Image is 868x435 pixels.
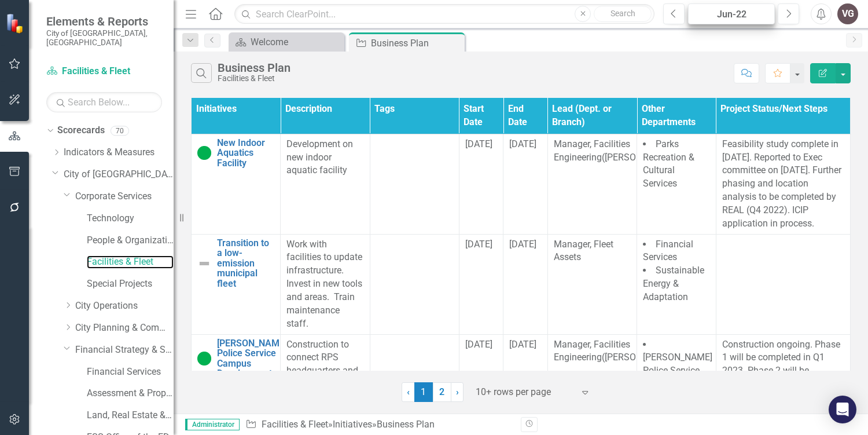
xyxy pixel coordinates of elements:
div: Business Plan [377,419,435,430]
a: Assessment & Property Revenue Services [87,387,174,400]
span: 1 [414,382,433,402]
p: Manager, Fleet Assets [554,238,631,265]
a: Scorecards [57,124,105,137]
span: [DATE] [465,138,492,149]
div: Welcome [251,35,341,49]
a: Technology [87,212,174,225]
a: Transition to a low-emission municipal fleet [217,238,274,289]
td: Double-Click to Edit [503,134,548,234]
p: Feasibility study complete in [DATE]. Reported to Exec committee on [DATE]. Further phasing and l... [722,138,844,231]
a: Initiatives [333,419,372,430]
td: Double-Click to Edit [370,134,459,234]
span: Sustainable Energy & Adaptation [643,265,704,302]
span: Search [610,9,635,18]
img: ClearPoint Strategy [6,13,26,33]
a: City Operations [75,299,174,313]
td: Double-Click to Edit [716,134,850,234]
a: Indicators & Measures [64,146,174,159]
td: Double-Click to Edit Right Click for Context Menu [192,234,281,334]
a: City Planning & Community Services [75,321,174,335]
button: Search [594,6,652,22]
span: ([PERSON_NAME]) [602,352,678,363]
p: Development on new indoor aquatic facility [286,138,363,178]
a: Land, Real Estate & Economic Development [87,409,174,422]
td: Double-Click to Edit [547,234,637,334]
span: › [456,386,459,397]
a: Welcome [231,35,341,49]
span: Parks Recreation & Cultural Services [643,138,694,189]
div: » » [245,418,512,432]
span: Elements & Reports [46,14,162,28]
img: Not Defined [197,257,211,270]
input: Search ClearPoint... [234,4,654,24]
a: Financial Services [87,365,174,379]
span: [DATE] [465,239,492,250]
p: Manager, Facilities Engineering [554,338,631,365]
span: [DATE] [465,339,492,350]
div: Jun-22 [692,8,771,21]
a: Facilities & Fleet [87,255,174,269]
td: Double-Click to Edit Right Click for Context Menu [192,134,281,234]
p: Work with facilities to update infrastructure. Invest in new tools and areas. Train maintenance s... [286,238,363,331]
a: 2 [433,382,451,402]
img: On Target [197,352,211,365]
span: [DATE] [509,138,536,149]
input: Search Below... [46,92,162,112]
a: [PERSON_NAME] Police Service Campus Development [217,338,287,379]
td: Double-Click to Edit [637,234,716,334]
td: Double-Click to Edit [370,234,459,334]
span: [DATE] [509,339,536,350]
a: Corporate Services [75,190,174,203]
a: People & Organizational Culture [87,234,174,247]
a: New Indoor Aquatics Facility [217,138,274,169]
a: Facilities & Fleet [262,419,328,430]
span: ‹ [407,386,410,397]
td: Double-Click to Edit [281,234,370,334]
span: [PERSON_NAME] Police Service [643,352,712,376]
td: Double-Click to Edit [281,134,370,234]
div: Business Plan [371,36,462,50]
button: Jun-22 [688,3,775,24]
td: Double-Click to Edit [637,134,716,234]
td: Double-Click to Edit [503,234,548,334]
td: Double-Click to Edit [459,234,503,334]
td: Double-Click to Edit [459,134,503,234]
img: On Target [197,146,211,160]
p: Manager, Facilities Engineering([PERSON_NAME]) [554,138,631,165]
td: Double-Click to Edit [547,134,637,234]
td: Double-Click to Edit [716,234,850,334]
a: Financial Strategy & Sustainability [75,343,174,357]
a: City of [GEOGRAPHIC_DATA] [64,168,174,181]
div: 70 [111,126,129,136]
span: Administrator [185,419,240,430]
div: Facilities & Fleet [218,74,290,83]
div: Business Plan [218,61,290,74]
div: Open Intercom Messenger [829,396,856,423]
span: [DATE] [509,239,536,250]
a: Special Projects [87,277,174,291]
button: VG [837,3,858,24]
small: City of [GEOGRAPHIC_DATA], [GEOGRAPHIC_DATA] [46,28,162,47]
a: Facilities & Fleet [46,65,162,78]
span: Financial Services [643,239,693,263]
